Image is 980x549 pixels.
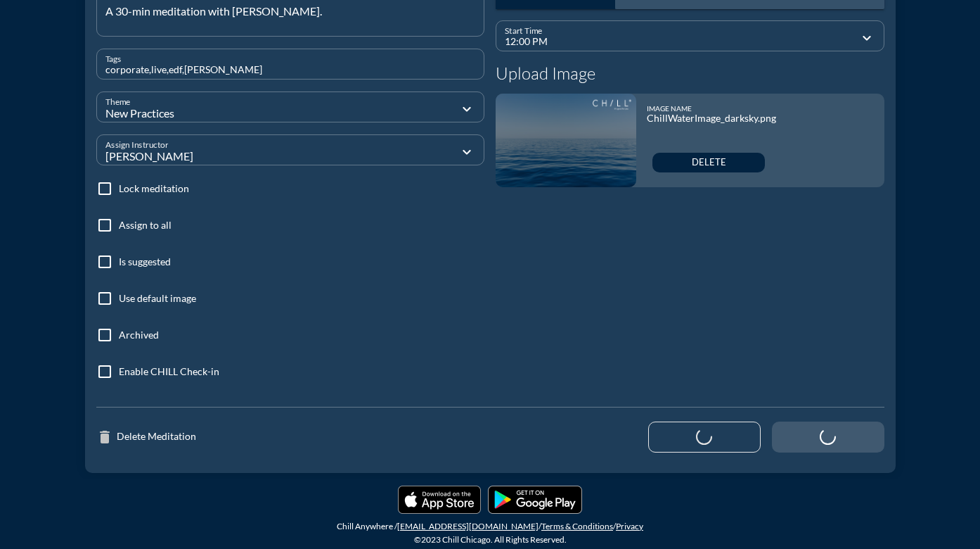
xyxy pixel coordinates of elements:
label: Archived [119,328,159,342]
i: expand_more [458,144,475,160]
i: expand_more [458,101,475,118]
img: 1751847405002_ChillWaterImage_darksky.png [496,94,636,187]
h4: Upload Image [496,63,884,84]
input: Tags [105,61,476,79]
div: ChillWaterImage_darksky.png [647,113,776,125]
label: Enable CHILL Check-in [119,365,219,379]
img: Applestore [398,486,481,514]
label: Lock meditation [119,182,189,196]
label: Assign to all [119,218,172,232]
div: [PERSON_NAME] [105,150,386,163]
a: [EMAIL_ADDRESS][DOMAIN_NAME] [397,521,539,531]
i: delete [96,429,117,446]
i: expand_more [858,30,875,46]
label: Use default image [119,291,196,305]
a: Privacy [616,521,643,531]
input: Start Time [505,33,856,51]
img: Playmarket [488,486,582,514]
a: Terms & Conditions [541,521,613,531]
div: Image name [647,104,776,113]
label: Is suggested [119,255,171,269]
a: Delete Meditation [96,429,196,446]
button: delete [652,153,765,172]
div: New Practices [105,107,386,120]
span: delete [692,157,726,168]
div: Chill Anywhere / / / ©2023 Chill Chicago. All Rights Reserved. [4,519,976,546]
